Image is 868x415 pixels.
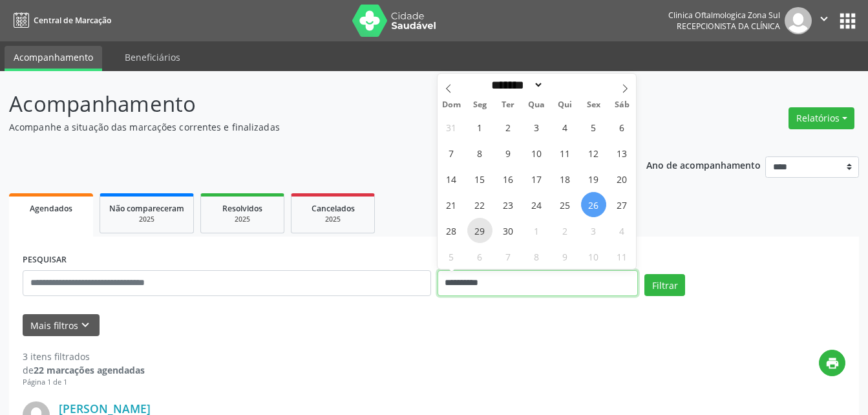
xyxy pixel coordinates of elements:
span: Outubro 5, 2025 [439,244,464,269]
select: Month [487,78,544,92]
p: Acompanhamento [9,88,604,120]
button:  [812,7,836,34]
span: Sáb [608,101,636,109]
span: Setembro 9, 2025 [496,140,521,165]
span: Setembro 16, 2025 [496,166,521,191]
i:  [817,12,831,26]
div: 3 itens filtrados [23,350,145,363]
span: Setembro 3, 2025 [524,114,549,140]
div: 2025 [109,215,184,224]
span: Qui [551,101,579,109]
span: Ter [494,101,522,109]
span: Setembro 8, 2025 [467,140,492,165]
span: Setembro 18, 2025 [553,166,578,191]
div: Página 1 de 1 [23,377,145,388]
button: Filtrar [644,274,685,296]
span: Não compareceram [109,203,184,214]
span: Outubro 9, 2025 [553,244,578,269]
span: Setembro 7, 2025 [439,140,464,165]
p: Ano de acompanhamento [646,156,761,173]
span: Sex [579,101,608,109]
span: Qua [522,101,551,109]
span: Agosto 31, 2025 [439,114,464,140]
span: Outubro 11, 2025 [609,244,635,269]
a: Central de Marcação [9,10,111,31]
span: Setembro 28, 2025 [439,218,464,243]
span: Outubro 2, 2025 [553,218,578,243]
span: Setembro 12, 2025 [581,140,606,165]
span: Outubro 3, 2025 [581,218,606,243]
i: print [825,356,840,370]
span: Cancelados [312,203,355,214]
span: Setembro 14, 2025 [439,166,464,191]
span: Setembro 23, 2025 [496,192,521,217]
span: Outubro 4, 2025 [609,218,635,243]
span: Setembro 27, 2025 [609,192,635,217]
span: Setembro 10, 2025 [524,140,549,165]
span: Setembro 1, 2025 [467,114,492,140]
button: apps [836,10,859,32]
span: Central de Marcação [34,15,111,26]
div: 2025 [210,215,275,224]
span: Seg [465,101,494,109]
button: Relatórios [789,107,854,129]
button: Mais filtroskeyboard_arrow_down [23,314,100,337]
span: Outubro 7, 2025 [496,244,521,269]
span: Setembro 25, 2025 [553,192,578,217]
span: Setembro 20, 2025 [609,166,635,191]
span: Setembro 2, 2025 [496,114,521,140]
span: Recepcionista da clínica [677,21,780,32]
button: print [819,350,845,376]
span: Dom [438,101,466,109]
span: Outubro 1, 2025 [524,218,549,243]
a: Acompanhamento [5,46,102,71]
div: 2025 [301,215,365,224]
span: Outubro 6, 2025 [467,244,492,269]
i: keyboard_arrow_down [78,318,92,332]
span: Setembro 29, 2025 [467,218,492,243]
span: Setembro 13, 2025 [609,140,635,165]
span: Setembro 11, 2025 [553,140,578,165]
span: Setembro 22, 2025 [467,192,492,217]
span: Setembro 26, 2025 [581,192,606,217]
span: Setembro 5, 2025 [581,114,606,140]
span: Outubro 8, 2025 [524,244,549,269]
p: Acompanhe a situação das marcações correntes e finalizadas [9,120,604,134]
span: Setembro 24, 2025 [524,192,549,217]
span: Resolvidos [222,203,262,214]
span: Setembro 30, 2025 [496,218,521,243]
span: Setembro 4, 2025 [553,114,578,140]
span: Setembro 21, 2025 [439,192,464,217]
img: img [785,7,812,34]
span: Outubro 10, 2025 [581,244,606,269]
div: Clinica Oftalmologica Zona Sul [668,10,780,21]
label: PESQUISAR [23,250,67,270]
a: Beneficiários [116,46,189,69]
div: de [23,363,145,377]
strong: 22 marcações agendadas [34,364,145,376]
span: Setembro 15, 2025 [467,166,492,191]
span: Setembro 19, 2025 [581,166,606,191]
span: Agendados [30,203,72,214]
input: Year [544,78,586,92]
span: Setembro 17, 2025 [524,166,549,191]
span: Setembro 6, 2025 [609,114,635,140]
